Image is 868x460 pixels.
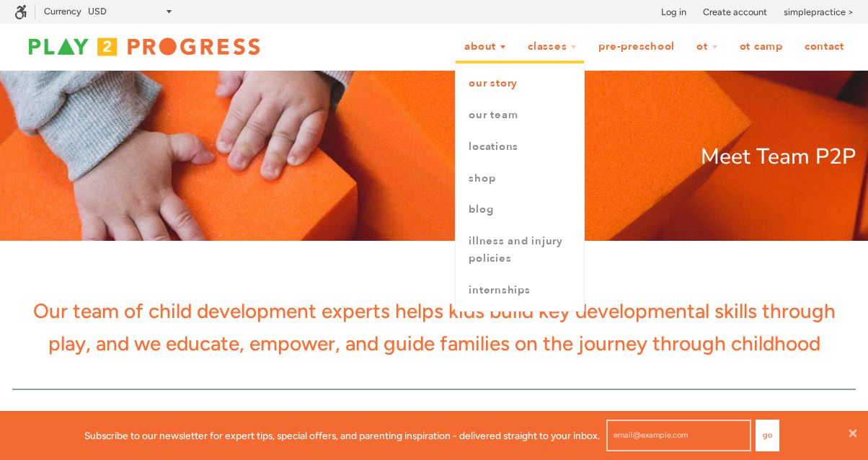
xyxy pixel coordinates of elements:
p: Subscribe to our newsletter for expert tips, special offers, and parenting inspiration - delivere... [84,428,600,443]
a: OT Camp [730,33,792,61]
a: Blog [456,194,584,226]
p: Meet Team P2P [12,140,856,174]
a: simplepractice > [784,5,854,19]
a: Illness and Injury Policies [456,226,584,275]
a: About [455,33,515,61]
a: Shop [456,163,584,195]
label: Currency [44,6,81,17]
input: email@example.com [606,420,751,451]
a: Internships [456,275,584,306]
a: Our Story [456,68,584,99]
button: Go [756,420,779,451]
p: Our team of child development experts helps kids build key developmental skills through play, and... [12,295,856,360]
a: OT [687,33,727,61]
a: Classes [518,33,586,61]
a: Locations [456,131,584,163]
a: Create account [703,5,767,19]
a: Our Team [456,99,584,131]
a: Log in [661,5,686,19]
img: Play2Progress logo [14,32,274,61]
a: Pre-Preschool [589,33,684,61]
a: Contact [795,33,854,61]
